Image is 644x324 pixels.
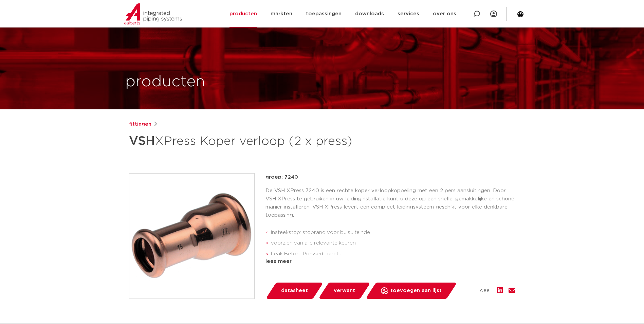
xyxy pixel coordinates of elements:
img: Product Image for VSH XPress Koper verloop (2 x press) [129,174,254,299]
h1: producten [125,71,205,93]
span: toevoegen aan lijst [390,285,442,296]
p: De VSH XPress 7240 is een rechte koper verloopkoppeling met een 2 pers aansluitingen. Door VSH XP... [265,187,515,219]
span: verwant [334,285,355,296]
h1: XPress Koper verloop (2 x press) [129,131,384,151]
li: insteekstop: stoprand voor buisuiteinde [271,227,515,238]
a: fittingen [129,120,151,128]
li: Leak Before Pressed-functie [271,249,515,259]
p: groep: 7240 [265,173,515,181]
li: voorzien van alle relevante keuren [271,238,515,249]
span: datasheet [281,285,308,296]
span: deel: [480,287,492,295]
div: lees meer [265,257,515,266]
strong: VSH [129,135,155,147]
a: verwant [318,283,370,299]
a: datasheet [265,283,323,299]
